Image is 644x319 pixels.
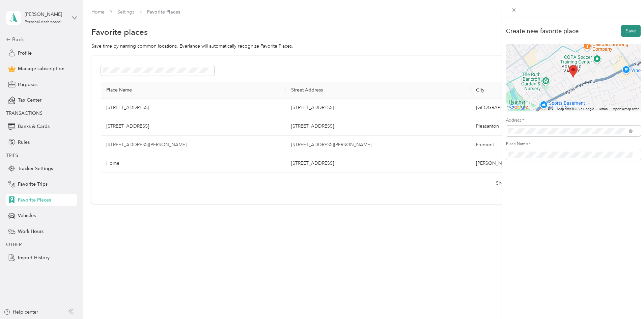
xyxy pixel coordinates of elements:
button: Save [621,25,641,37]
button: Keyboard shortcuts [548,107,553,110]
a: Open this area in Google Maps (opens a new window) [508,103,530,111]
a: Terms (opens in new tab) [598,107,608,111]
span: Map data ©2025 Google [557,107,594,111]
label: Place Name [506,141,641,147]
img: Google [508,103,530,111]
label: Address [506,117,641,124]
iframe: Everlance-gr Chat Button Frame [606,281,644,319]
div: Create new favorite place [506,27,579,34]
a: Report a map error [612,107,639,111]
